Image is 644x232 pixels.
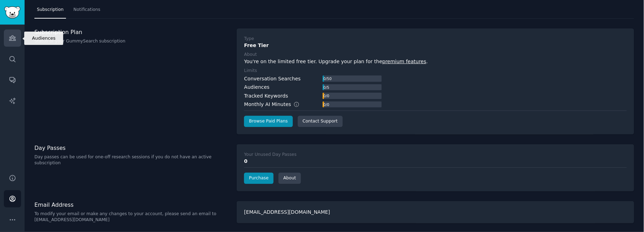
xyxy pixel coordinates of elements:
[244,42,627,49] div: Free Tier
[237,201,634,223] div: [EMAIL_ADDRESS][DOMAIN_NAME]
[382,59,426,64] a: premium features
[71,4,103,19] a: Notifications
[244,52,257,58] div: About
[244,173,274,184] a: Purchase
[244,68,257,74] div: Limits
[34,28,229,36] h3: Subscription Plan
[34,144,229,152] h3: Day Passes
[298,116,343,127] a: Contact Support
[34,211,229,223] p: To modify your email or make any changes to your account, please send an email to [EMAIL_ADDRESS]...
[73,7,100,13] span: Notifications
[244,75,301,82] div: Conversation Searches
[244,158,627,165] div: 0
[34,38,229,45] p: Status of your GummySearch subscription
[34,201,229,208] h3: Email Address
[244,58,627,65] div: You're on the limited free tier. Upgrade your plan for the .
[244,36,254,42] div: Type
[37,7,64,13] span: Subscription
[323,84,330,91] div: 0 / 5
[244,101,307,108] div: Monthly AI Minutes
[244,84,269,91] div: Audiences
[4,6,20,19] img: GummySearch logo
[323,93,330,99] div: 0 / 0
[323,75,332,82] div: 0 / 50
[244,152,296,158] div: Your Unused Day Passes
[34,4,66,19] a: Subscription
[323,101,330,108] div: 0 / 0
[34,154,229,166] p: Day passes can be used for one-off research sessions if you do not have an active subscription
[244,92,288,100] div: Tracked Keywords
[278,173,301,184] a: About
[244,116,293,127] a: Browse Paid Plans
